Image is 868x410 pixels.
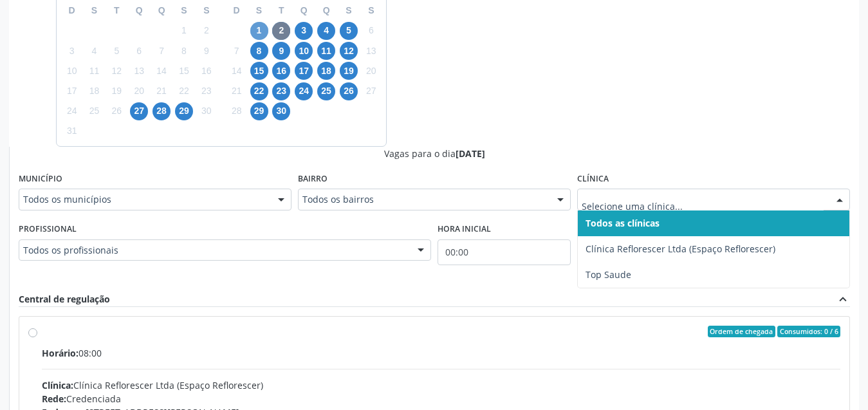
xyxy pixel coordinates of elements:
span: quarta-feira, 3 de setembro de 2025 [295,22,313,40]
span: segunda-feira, 18 de agosto de 2025 [86,82,104,100]
span: terça-feira, 30 de setembro de 2025 [272,102,290,120]
span: sexta-feira, 1 de agosto de 2025 [175,22,193,40]
label: Hora inicial [438,219,491,239]
input: Selecione uma clínica... [582,193,824,219]
span: domingo, 3 de agosto de 2025 [63,42,81,60]
div: S [248,1,270,21]
span: quarta-feira, 6 de agosto de 2025 [130,42,148,60]
label: Profissional [19,219,77,239]
div: S [83,1,106,21]
span: quinta-feira, 14 de agosto de 2025 [152,62,171,80]
span: domingo, 24 de agosto de 2025 [63,102,81,120]
span: segunda-feira, 4 de agosto de 2025 [86,42,104,60]
div: S [173,1,196,21]
span: terça-feira, 23 de setembro de 2025 [272,82,290,100]
span: quarta-feira, 27 de agosto de 2025 [130,102,148,120]
div: S [360,1,382,21]
span: segunda-feira, 11 de agosto de 2025 [86,62,104,80]
span: sexta-feira, 29 de agosto de 2025 [175,102,193,120]
div: T [270,1,293,21]
span: sexta-feira, 19 de setembro de 2025 [340,62,358,80]
div: Central de regulação [19,292,110,306]
div: S [195,1,217,21]
span: Todos os bairros [302,193,544,206]
span: domingo, 10 de agosto de 2025 [63,62,81,80]
div: Q [293,1,315,21]
label: Clínica [577,169,609,189]
span: sábado, 23 de agosto de 2025 [198,82,216,100]
span: domingo, 7 de setembro de 2025 [228,42,246,60]
span: terça-feira, 9 de setembro de 2025 [272,42,290,60]
span: Todos os profissionais [23,244,405,257]
span: domingo, 31 de agosto de 2025 [63,122,81,140]
span: Consumidos: 0 / 6 [777,326,840,337]
span: Todos os municípios [23,193,265,206]
span: terça-feira, 12 de agosto de 2025 [107,62,125,80]
span: sexta-feira, 12 de setembro de 2025 [340,42,358,60]
span: sábado, 16 de agosto de 2025 [198,62,216,80]
div: Clínica Reflorescer Ltda (Espaço Reflorescer) [42,378,840,392]
span: terça-feira, 19 de agosto de 2025 [107,82,125,100]
span: quinta-feira, 21 de agosto de 2025 [152,82,171,100]
span: sábado, 13 de setembro de 2025 [362,42,380,60]
span: Clínica Reflorescer Ltda (Espaço Reflorescer) [586,243,775,255]
span: segunda-feira, 1 de setembro de 2025 [250,22,268,40]
span: sábado, 9 de agosto de 2025 [198,42,216,60]
span: [DATE] [456,147,485,160]
span: sábado, 2 de agosto de 2025 [198,22,216,40]
span: sexta-feira, 5 de setembro de 2025 [340,22,358,40]
div: D [225,1,248,21]
span: quarta-feira, 17 de setembro de 2025 [295,62,313,80]
span: terça-feira, 2 de setembro de 2025 [272,22,290,40]
div: Vagas para o dia [19,147,850,160]
span: quinta-feira, 25 de setembro de 2025 [317,82,335,100]
div: 08:00 [42,346,840,360]
span: sábado, 6 de setembro de 2025 [362,22,380,40]
span: sábado, 27 de setembro de 2025 [362,82,380,100]
span: Ordem de chegada [708,326,775,337]
span: sexta-feira, 26 de setembro de 2025 [340,82,358,100]
i: expand_less [836,292,850,306]
span: segunda-feira, 15 de setembro de 2025 [250,62,268,80]
span: domingo, 21 de setembro de 2025 [228,82,246,100]
div: S [338,1,360,21]
span: Todos as clínicas [586,217,660,229]
div: Credenciada [42,392,840,405]
span: domingo, 28 de setembro de 2025 [228,102,246,120]
span: sexta-feira, 22 de agosto de 2025 [175,82,193,100]
span: quarta-feira, 10 de setembro de 2025 [295,42,313,60]
span: domingo, 14 de setembro de 2025 [228,62,246,80]
span: segunda-feira, 22 de setembro de 2025 [250,82,268,100]
span: quarta-feira, 24 de setembro de 2025 [295,82,313,100]
span: quinta-feira, 7 de agosto de 2025 [152,42,171,60]
span: Clínica: [42,379,73,391]
span: quinta-feira, 4 de setembro de 2025 [317,22,335,40]
label: Município [19,169,62,189]
span: sexta-feira, 15 de agosto de 2025 [175,62,193,80]
span: terça-feira, 5 de agosto de 2025 [107,42,125,60]
div: T [106,1,128,21]
span: sábado, 20 de setembro de 2025 [362,62,380,80]
span: Horário: [42,347,78,359]
span: segunda-feira, 8 de setembro de 2025 [250,42,268,60]
span: segunda-feira, 29 de setembro de 2025 [250,102,268,120]
span: domingo, 17 de agosto de 2025 [63,82,81,100]
span: quarta-feira, 20 de agosto de 2025 [130,82,148,100]
span: terça-feira, 26 de agosto de 2025 [107,102,125,120]
div: Q [128,1,151,21]
span: segunda-feira, 25 de agosto de 2025 [86,102,104,120]
label: Bairro [298,169,328,189]
input: Selecione o horário [438,239,571,265]
span: quinta-feira, 28 de agosto de 2025 [152,102,171,120]
div: D [60,1,83,21]
span: sábado, 30 de agosto de 2025 [198,102,216,120]
div: Q [315,1,338,21]
span: quinta-feira, 18 de setembro de 2025 [317,62,335,80]
span: Rede: [42,393,66,405]
span: sexta-feira, 8 de agosto de 2025 [175,42,193,60]
div: Q [151,1,173,21]
span: quarta-feira, 13 de agosto de 2025 [130,62,148,80]
span: Top Saude [586,268,631,281]
span: terça-feira, 16 de setembro de 2025 [272,62,290,80]
span: quinta-feira, 11 de setembro de 2025 [317,42,335,60]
